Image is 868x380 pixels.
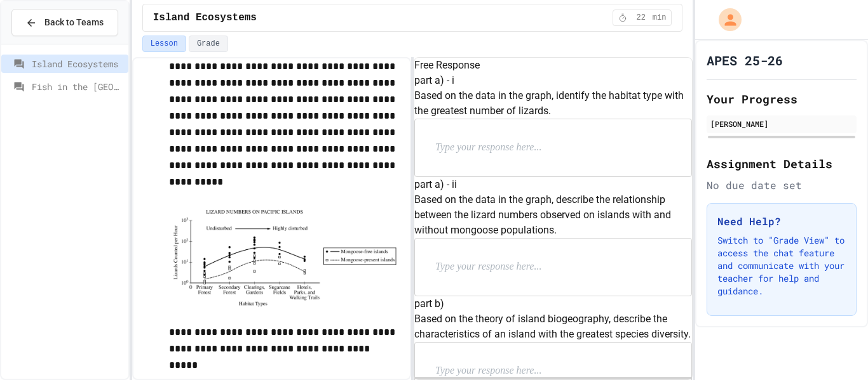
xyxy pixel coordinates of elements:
[414,73,692,88] h6: part a) - i
[707,178,857,193] div: No due date set
[414,296,692,311] h6: part b)
[707,51,783,69] h1: APES 25-26
[44,16,104,29] span: Back to Teams
[710,118,853,129] div: [PERSON_NAME]
[142,36,186,52] button: Lesson
[705,5,745,34] div: My Account
[414,88,692,119] p: Based on the data in the graph, identify the habitat type with the greatest number of lizards.
[414,311,692,342] p: Based on the theory of island biogeography, describe the characteristics of an island with the gr...
[153,10,257,25] span: Island Ecosystems
[32,57,123,70] span: Island Ecosystems
[414,192,692,238] p: Based on the data in the graph, describe the relationship between the lizard numbers observed on ...
[707,90,857,108] h2: Your Progress
[11,9,118,36] button: Back to Teams
[717,234,846,298] p: Switch to "Grade View" to access the chat feature and communicate with your teacher for help and ...
[631,13,651,23] span: 22
[717,214,846,229] h3: Need Help?
[414,58,692,73] h6: Free Response
[414,177,692,192] h6: part a) - ii
[707,155,857,173] h2: Assignment Details
[189,36,228,52] button: Grade
[32,80,123,93] span: Fish in the [GEOGRAPHIC_DATA]
[653,13,667,23] span: min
